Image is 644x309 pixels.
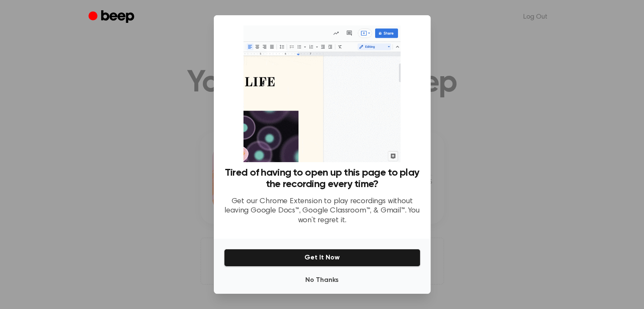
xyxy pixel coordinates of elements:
img: Beep extension in action [243,25,401,162]
a: Beep [88,9,136,25]
a: Log Out [515,7,556,27]
button: Get It Now [224,249,420,267]
h3: Tired of having to open up this page to play the recording every time? [224,167,420,190]
button: No Thanks [224,272,420,289]
p: Get our Chrome Extension to play recordings without leaving Google Docs™, Google Classroom™, & Gm... [224,197,420,226]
